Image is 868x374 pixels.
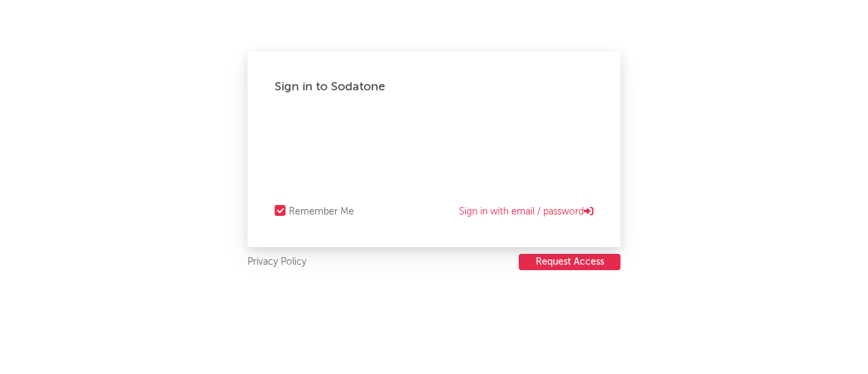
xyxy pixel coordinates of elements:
div: Sign in to Sodatone [275,79,593,95]
a: Request Access [519,254,620,271]
a: Privacy Policy [248,254,307,271]
button: Request Access [519,254,620,270]
a: Sign in with email / password [459,204,593,220]
div: Remember Me [289,204,354,220]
